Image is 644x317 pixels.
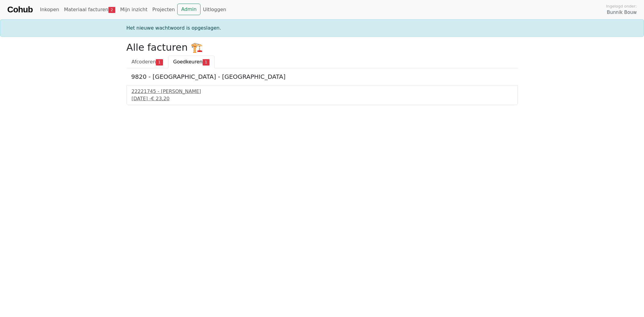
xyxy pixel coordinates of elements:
a: Materiaal facturen2 [62,4,118,16]
span: 2 [108,7,115,13]
div: Het nieuwe wachtwoord is opgeslagen. [123,24,521,32]
h2: Alle facturen 🏗️ [127,42,518,53]
span: Goedkeuren [173,59,203,65]
span: Bunnik Bouw [607,9,637,16]
span: Ingelogd onder: [606,3,637,9]
a: Inkopen [37,4,61,16]
span: Afcoderen [132,59,156,65]
a: Uitloggen [200,4,229,16]
div: 22221745 - [PERSON_NAME] [132,88,513,95]
span: € 23,20 [151,96,169,101]
a: Projecten [150,4,177,16]
a: Goedkeuren1 [168,56,215,68]
a: Admin [177,4,200,15]
span: 1 [156,59,163,65]
a: Mijn inzicht [118,4,150,16]
div: [DATE] - [132,95,513,102]
h5: 9820 - [GEOGRAPHIC_DATA] - [GEOGRAPHIC_DATA] [131,73,513,80]
a: Cohub [7,2,33,17]
span: 1 [203,59,210,65]
a: 22221745 - [PERSON_NAME][DATE] -€ 23,20 [132,88,513,102]
a: Afcoderen1 [127,56,168,68]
